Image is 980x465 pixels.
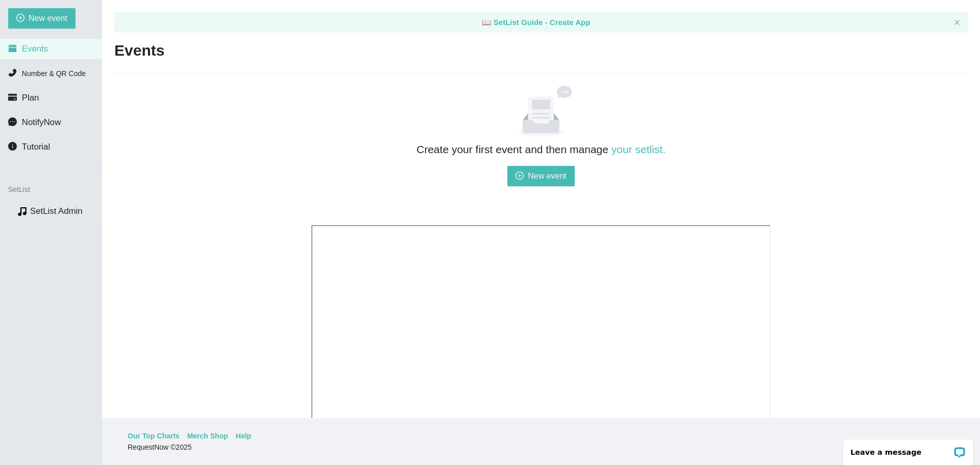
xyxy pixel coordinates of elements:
[114,40,164,61] h2: Events
[8,117,17,126] span: message
[187,430,228,442] a: Merch Shop
[236,430,251,442] a: Help
[22,93,39,103] span: Plan
[16,14,24,23] span: plus-circle
[29,12,67,25] span: New event
[837,433,980,465] iframe: LiveChat chat widget
[128,430,180,442] a: Our Top Charts
[528,169,567,182] span: New event
[311,141,771,158] h2: Create your first event and then manage
[611,143,666,155] a: your setlist.
[8,68,17,77] span: phone
[8,8,76,29] button: plus-circleNew event
[8,142,17,151] span: info-circle
[8,93,17,102] span: credit-card
[22,44,48,54] span: Events
[128,442,952,453] div: RequestNow © 2025
[8,44,17,53] span: calendar
[22,142,50,152] span: Tutorial
[482,18,492,27] span: laptop
[954,19,960,26] span: close
[507,166,575,186] button: plus-circleNew event
[22,69,86,78] span: Number & QR Code
[954,19,960,26] button: close
[30,206,83,216] a: SetList Admin
[482,18,591,27] a: laptop SetList Guide - Create App
[516,172,524,181] span: plus-circle
[22,117,61,127] span: NotifyNow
